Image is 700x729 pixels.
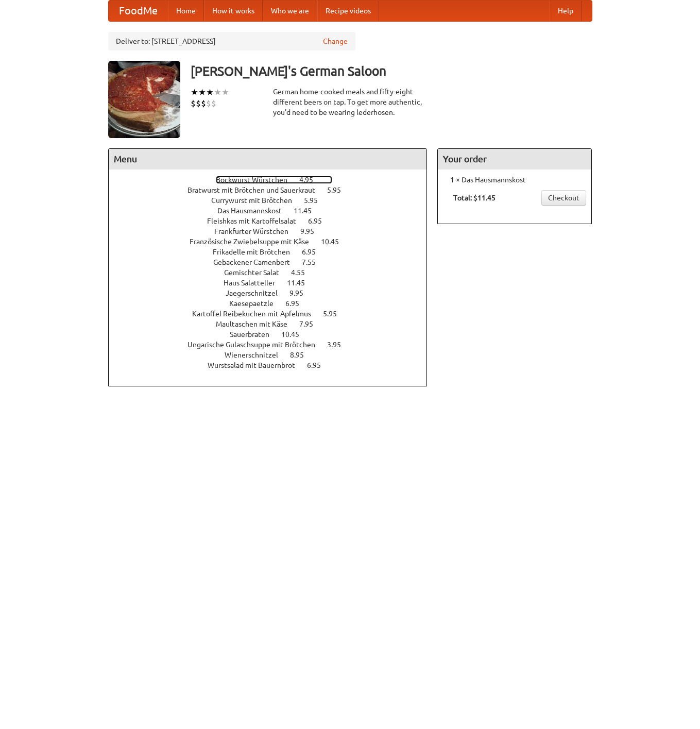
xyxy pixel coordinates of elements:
[281,330,310,338] span: 10.45
[550,1,582,21] a: Help
[541,190,586,206] a: Checkout
[216,320,298,328] span: Maultaschen mit Käse
[198,87,206,98] li: ★
[285,299,310,308] span: 6.95
[217,207,292,215] span: Das Hausmannskost
[307,361,331,369] span: 6.95
[323,36,348,46] a: Change
[214,227,333,235] a: Frankfurter Würstchen 9.95
[321,238,349,246] span: 10.45
[438,149,591,169] h4: Your order
[201,98,206,109] li: $
[304,196,328,205] span: 5.95
[204,1,263,21] a: How it works
[190,238,358,246] a: Französische Zwiebelsuppe mit Käse 10.45
[263,1,317,21] a: Who we are
[191,87,198,98] li: ★
[230,330,280,338] span: Sauerbraten
[168,1,204,21] a: Home
[226,289,322,297] a: Jaegerschnitzel 9.95
[216,176,332,184] a: Bockwurst Würstchen 4.95
[191,61,592,81] h3: [PERSON_NAME]'s German Saloon
[225,351,323,359] a: Wienerschnitzel 8.95
[206,87,214,98] li: ★
[289,289,314,297] span: 9.95
[213,248,335,256] a: Frikadelle mit Brötchen 6.95
[213,258,335,266] a: Gebackener Camenbert 7.55
[207,217,341,225] a: Fleishkas mit Kartoffelsalat 6.95
[302,258,326,266] span: 7.55
[214,227,299,235] span: Frankfurter Würstchen
[213,258,300,266] span: Gebackener Camenbert
[216,176,298,184] span: Bockwurst Würstchen
[208,361,305,369] span: Wurstsalad mit Bauernbrot
[221,87,229,98] li: ★
[323,310,347,318] span: 5.95
[187,186,360,194] a: Bratwurst mit Brötchen und Sauerkraut 5.95
[108,32,355,50] div: Deliver to: [STREET_ADDRESS]
[229,299,318,308] a: Kaesepaetzle 6.95
[211,196,302,205] span: Currywurst mit Brötchen
[317,1,379,21] a: Recipe videos
[214,87,221,98] li: ★
[216,320,332,328] a: Maultaschen mit Käse 7.95
[187,186,326,194] span: Bratwurst mit Brötchen und Sauerkraut
[211,196,337,205] a: Currywurst mit Brötchen 5.95
[206,98,211,109] li: $
[290,351,314,359] span: 8.95
[190,238,319,246] span: Französische Zwiebelsuppe mit Käse
[192,310,321,318] span: Kartoffel Reibekuchen mit Apfelmus
[226,289,288,297] span: Jaegerschnitzel
[273,87,428,117] div: German home-cooked meals and fifty-eight different beers on tap. To get more authentic, you'd nee...
[225,351,288,359] span: Wienerschnitzel
[230,330,318,338] a: Sauerbraten 10.45
[187,341,326,349] span: Ungarische Gulaschsuppe mit Brötchen
[327,186,351,194] span: 5.95
[207,217,306,225] span: Fleishkas mit Kartoffelsalat
[108,61,180,138] img: angular.jpg
[192,310,356,318] a: Kartoffel Reibekuchen mit Apfelmus 5.95
[299,320,323,328] span: 7.95
[224,268,324,277] a: Gemischter Salat 4.55
[229,299,284,308] span: Kaesepaetzle
[213,248,300,256] span: Frikadelle mit Brötchen
[191,98,196,109] li: $
[224,279,285,287] span: Haus Salatteller
[196,98,201,109] li: $
[302,248,326,256] span: 6.95
[443,175,586,185] li: 1 × Das Hausmannskost
[217,207,331,215] a: Das Hausmannskost 11.45
[208,361,340,369] a: Wurstsalad mit Bauernbrot 6.95
[287,279,315,287] span: 11.45
[300,227,325,235] span: 9.95
[291,268,315,277] span: 4.55
[308,217,332,225] span: 6.95
[224,279,324,287] a: Haus Salatteller 11.45
[109,1,168,21] a: FoodMe
[224,268,289,277] span: Gemischter Salat
[294,207,322,215] span: 11.45
[109,149,427,169] h4: Menu
[327,341,351,349] span: 3.95
[299,176,323,184] span: 4.95
[187,341,360,349] a: Ungarische Gulaschsuppe mit Brötchen 3.95
[453,194,496,202] b: Total: $11.45
[211,98,216,109] li: $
